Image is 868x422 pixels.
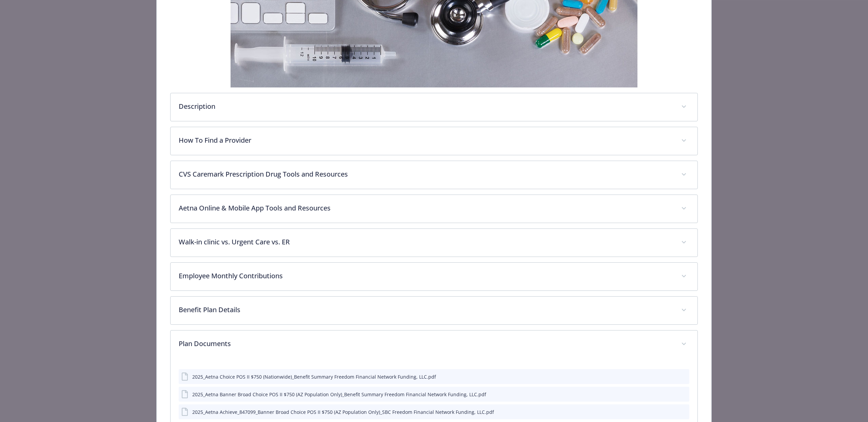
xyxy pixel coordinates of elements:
[179,203,673,213] p: Aetna Online & Mobile App Tools and Resources
[171,229,697,257] div: Walk-in clinic vs. Urgent Care vs. ER
[670,373,675,380] button: download file
[171,195,697,223] div: Aetna Online & Mobile App Tools and Resources
[179,271,673,281] p: Employee Monthly Contributions
[179,305,673,315] p: Benefit Plan Details
[171,161,697,189] div: CVS Caremark Prescription Drug Tools and Resources
[192,391,486,398] div: 2025_Aetna Banner Broad Choice POS II $750 (AZ Population Only)_Benefit Summary Freedom Financial...
[179,169,673,179] p: CVS Caremark Prescription Drug Tools and Resources
[680,373,687,380] button: preview file
[171,93,697,121] div: Description
[680,408,687,416] button: preview file
[670,391,675,398] button: download file
[171,263,697,290] div: Employee Monthly Contributions
[179,237,673,247] p: Walk-in clinic vs. Urgent Care vs. ER
[171,330,697,358] div: Plan Documents
[192,408,494,416] div: 2025_Aetna Achieve_847099_Banner Broad Choice POS II $750 (AZ Population Only)_SBC Freedom Financ...
[680,391,687,398] button: preview file
[179,135,673,145] p: How To Find a Provider
[670,408,675,416] button: download file
[179,101,673,112] p: Description
[192,373,436,380] div: 2025_Aetna Choice POS II $750 (Nationwide)_Benefit Summary Freedom Financial Network Funding, LLC...
[179,339,673,349] p: Plan Documents
[171,127,697,155] div: How To Find a Provider
[171,297,697,324] div: Benefit Plan Details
